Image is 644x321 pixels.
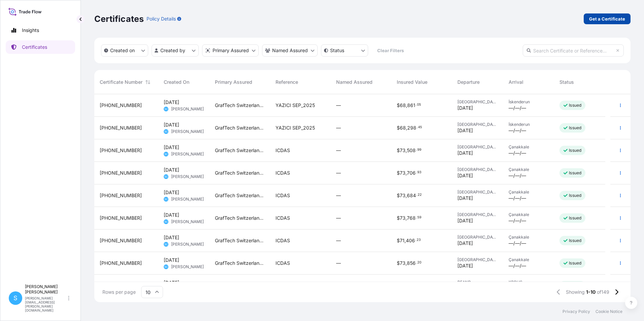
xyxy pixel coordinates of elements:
span: [GEOGRAPHIC_DATA] [457,189,498,195]
button: distributor Filter options [202,44,259,57]
p: Primary Assured [213,47,249,54]
span: ICDAS [276,170,290,176]
button: cargoOwner Filter options [262,44,318,57]
span: ICDAS [276,237,290,244]
span: [PHONE_NUMBER] [100,102,142,109]
span: 93 [417,171,421,174]
a: Cookie Notice [595,309,622,314]
p: Created by [160,47,185,54]
span: BEANR [457,280,498,285]
span: Status [559,79,574,85]
span: 73 [400,261,406,265]
span: [DATE] [457,217,473,224]
span: , [406,193,407,198]
span: . [417,126,418,129]
span: [GEOGRAPHIC_DATA] [457,212,498,217]
span: [PHONE_NUMBER] [100,124,142,131]
span: GrafTech Switzerland S.A. [215,170,265,176]
span: Created On [164,79,189,85]
span: [PERSON_NAME] [171,151,204,157]
span: [PERSON_NAME] [171,129,204,134]
span: GrafTech Switzerland S.A. [215,192,265,199]
span: —/—/— [509,262,526,269]
span: . [416,194,417,196]
button: Sort [144,78,152,86]
span: GrafTech Switzerland S.A. [215,237,265,244]
span: [PHONE_NUMBER] [100,260,142,266]
span: . [415,239,416,241]
span: GrafTech Switzerland S.A. [215,147,265,154]
a: Get a Certificate [584,13,631,24]
span: SC [164,263,168,270]
span: [PHONE_NUMBER] [100,237,142,244]
span: SC [164,241,168,248]
span: , [406,126,407,130]
p: Privacy Policy [562,309,590,314]
span: GrafTech Switzerland S.A. [215,215,265,221]
span: 856 [407,261,416,265]
span: Çanakkale [509,144,549,150]
span: [DATE] [164,189,179,196]
span: GrafTech Switzerland S.A. [215,102,265,109]
span: SC [164,196,168,203]
span: [GEOGRAPHIC_DATA] [457,144,498,150]
span: 05 [417,104,421,106]
span: , [405,238,406,243]
span: $ [397,216,400,220]
p: Clear Filters [377,47,404,54]
a: Insights [6,24,75,37]
span: 99 [417,149,421,151]
span: 298 [407,126,416,130]
span: . [416,216,417,219]
span: 68 [400,126,406,130]
span: SC [164,218,168,225]
span: 684 [407,193,416,198]
span: [DATE] [164,144,179,151]
span: [DATE] [164,279,179,286]
span: SC [164,151,168,157]
span: Showing [566,289,585,295]
p: Status [330,47,344,54]
span: [DATE] [164,99,179,106]
p: Issued [569,238,581,243]
span: YAZICI SEP_2025 [276,102,315,109]
p: Certificates [94,13,144,24]
span: Primary Assured [215,79,252,85]
button: createdOn Filter options [101,44,148,57]
span: İskenderun [509,122,549,127]
span: [DATE] [164,121,179,128]
span: Reference [276,79,298,85]
p: Issued [569,170,581,176]
button: Clear Filters [372,45,409,56]
span: [PHONE_NUMBER] [100,192,142,199]
span: $ [397,261,400,265]
p: Issued [569,148,581,153]
span: [PERSON_NAME] [171,219,204,224]
span: —/—/— [509,217,526,224]
span: [DATE] [457,262,473,269]
span: $ [397,126,400,130]
span: [DATE] [457,105,473,111]
span: [DATE] [164,234,179,241]
input: Search Certificate or Reference... [523,44,624,57]
span: KRPUS [509,280,549,285]
span: [PERSON_NAME] [171,197,204,202]
span: —/—/— [509,195,526,202]
span: ICDAS [276,147,290,154]
span: . [416,171,417,174]
span: 73 [400,171,406,175]
span: — [336,124,341,131]
span: 768 [407,216,416,220]
span: 45 [418,126,422,129]
span: 1-10 [586,289,595,295]
p: Issued [569,215,581,221]
span: of 149 [597,289,609,295]
span: Certificate Number [100,79,142,85]
p: Named Assured [272,47,308,54]
span: — [336,170,341,176]
span: [DATE] [457,172,473,179]
span: 73 [400,216,406,220]
span: [PERSON_NAME] [171,106,204,112]
span: $ [397,238,400,243]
